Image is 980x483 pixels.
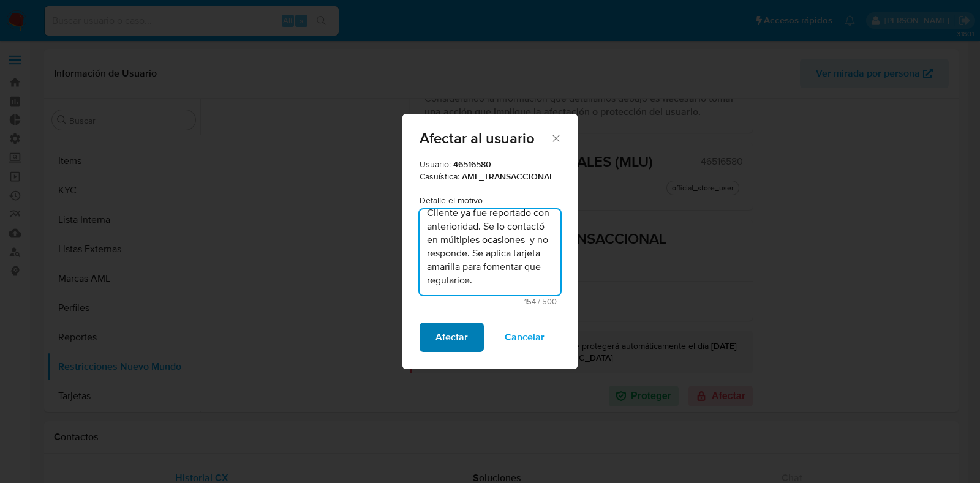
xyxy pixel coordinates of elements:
p: Detalle el motivo [420,195,560,207]
strong: 46516580 [453,158,491,170]
span: Máximo 500 caracteres [423,298,557,305]
span: Afectar al usuario [420,131,550,146]
p: Casuística: [420,171,560,183]
textarea: Motivo [420,209,560,295]
strong: AML_TRANSACCIONAL [462,170,554,182]
button: Cerrar [550,132,561,143]
span: Afectar [435,324,468,351]
span: Cancelar [505,324,545,351]
button: Cancelar [489,323,560,352]
button: Afectar [420,323,484,352]
p: Usuario: [420,159,560,171]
